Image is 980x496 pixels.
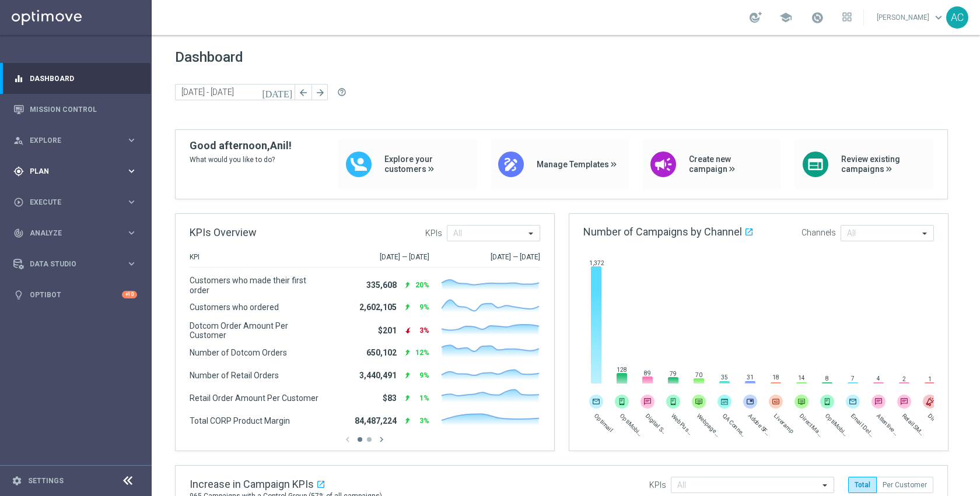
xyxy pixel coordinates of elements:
[13,228,24,238] i: track_changes
[13,279,137,310] div: Optibot
[30,137,126,144] span: Explore
[30,199,126,206] span: Execute
[13,74,138,83] button: equalizer Dashboard
[13,166,126,177] div: Plan
[946,6,968,29] div: AC
[126,135,137,146] i: keyboard_arrow_right
[13,167,138,176] button: gps_fixed Plan keyboard_arrow_right
[122,291,137,298] div: +10
[30,94,137,125] a: Mission Control
[13,73,24,84] i: equalizer
[779,11,792,24] span: school
[30,230,126,237] span: Analyze
[13,63,137,94] div: Dashboard
[13,228,126,238] div: Analyze
[30,63,137,94] a: Dashboard
[28,477,64,484] a: Settings
[13,197,24,207] i: play_circle_outline
[30,261,126,268] span: Data Studio
[13,135,24,146] i: person_search
[13,135,126,146] div: Explore
[13,290,138,300] button: lightbulb Optibot +10
[13,228,138,238] button: track_changes Analyze keyboard_arrow_right
[126,227,137,238] i: keyboard_arrow_right
[13,259,138,269] button: Data Studio keyboard_arrow_right
[30,279,122,310] a: Optibot
[13,259,126,269] div: Data Studio
[876,9,946,26] a: [PERSON_NAME]keyboard_arrow_down
[13,105,138,114] button: Mission Control
[13,166,24,177] i: gps_fixed
[13,136,138,145] button: person_search Explore keyboard_arrow_right
[30,168,126,175] span: Plan
[126,196,137,207] i: keyboard_arrow_right
[13,197,126,207] div: Execute
[932,11,945,24] span: keyboard_arrow_down
[13,198,138,207] button: play_circle_outline Execute keyboard_arrow_right
[13,290,24,300] i: lightbulb
[126,166,137,177] i: keyboard_arrow_right
[12,476,22,486] i: settings
[126,258,137,269] i: keyboard_arrow_right
[13,94,137,125] div: Mission Control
